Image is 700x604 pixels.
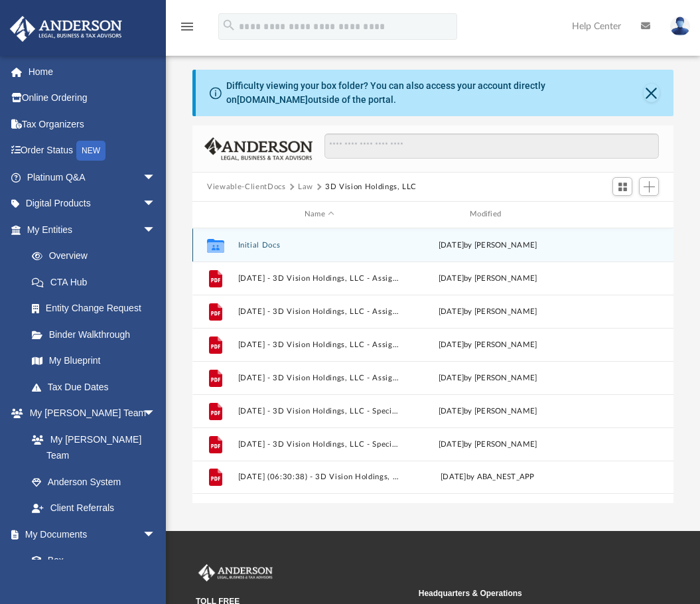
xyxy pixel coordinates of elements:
div: [DATE] by [PERSON_NAME] [407,405,569,417]
a: Order StatusNEW [9,137,176,165]
span: arrow_drop_down [143,164,169,191]
a: Tax Due Dates [19,374,176,400]
a: Home [9,58,176,85]
div: [DATE] by [PERSON_NAME] [407,438,569,450]
a: Tax Organizers [9,111,176,137]
input: Search files and folders [324,133,659,159]
div: Modified [406,208,569,220]
button: 3D Vision Holdings, LLC [325,181,417,193]
a: Box [19,548,163,574]
a: menu [179,25,195,35]
img: User Pic [670,17,690,36]
a: My Entitiesarrow_drop_down [9,216,176,243]
a: CTA Hub [19,269,176,295]
button: Initial Docs [238,241,401,250]
div: Name [238,208,401,220]
div: [DATE] by [PERSON_NAME] [407,239,569,251]
button: Add [639,177,659,196]
div: id [575,208,668,220]
span: arrow_drop_down [143,190,169,218]
div: grid [192,228,673,503]
div: NEW [76,141,105,161]
a: Online Ordering [9,85,176,112]
button: [DATE] - 3D Vision Holdings, LLC - Assignment of Interest (2) - DocuSigned.pdf [238,340,401,349]
img: Anderson Advisors Platinum Portal [6,16,126,42]
a: Entity Change Request [19,295,176,322]
a: Binder Walkthrough [19,321,176,348]
i: menu [179,19,195,35]
button: Viewable-ClientDocs [207,181,285,193]
a: Platinum Q&Aarrow_drop_down [9,164,176,190]
a: My Documentsarrow_drop_down [9,521,169,548]
button: [DATE] - 3D Vision Holdings, LLC - Assignment of Interest (1) - DocuSigned.pdf [238,274,401,283]
button: Law [298,181,313,193]
a: Anderson System [19,469,169,495]
span: arrow_drop_down [143,216,169,244]
span: arrow_drop_down [143,521,169,548]
a: Client Referrals [19,495,169,522]
a: My Blueprint [19,348,169,374]
a: [DOMAIN_NAME] [237,94,308,105]
div: [DATE] by [PERSON_NAME] [407,339,569,350]
div: [DATE] by [PERSON_NAME] [407,305,569,317]
a: My [PERSON_NAME] Team [19,426,163,469]
a: My [PERSON_NAME] Teamarrow_drop_down [9,400,169,427]
span: arrow_drop_down [143,400,169,427]
button: Close [644,84,660,102]
div: id [198,208,232,220]
button: [DATE] - 3D Vision Holdings, LLC - Special Members Meeting - DocuSigned.pdf [238,407,401,415]
button: [DATE] - 3D Vision Holdings, LLC - Assignment of Interest (2).pdf [238,374,401,382]
i: search [222,18,236,33]
button: [DATE] (06:30:38) - 3D Vision Holdings, LLC - EIN Letter from IRS.pdf [238,473,401,481]
div: [DATE] by [PERSON_NAME] [407,372,569,384]
div: [DATE] by ABA_NEST_APP [407,471,569,483]
a: Overview [19,243,176,269]
a: Digital Productsarrow_drop_down [9,190,176,217]
button: [DATE] - 3D Vision Holdings, LLC - Assignment of Interest (1).pdf [238,307,401,316]
button: [DATE] - 3D Vision Holdings, LLC - Special Members Meeting.pdf [238,440,401,449]
img: Anderson Advisors Platinum Portal [196,564,275,581]
div: Difficulty viewing your box folder? You can also access your account directly on outside of the p... [226,79,644,107]
small: Headquarters & Operations [419,587,632,599]
div: [DATE] by [PERSON_NAME] [407,272,569,284]
button: Switch to Grid View [612,177,632,196]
